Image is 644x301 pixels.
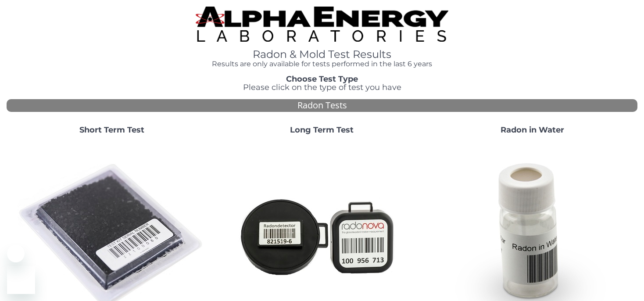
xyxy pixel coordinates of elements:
[501,125,564,135] strong: Radon in Water
[196,7,448,42] img: TightCrop.jpg
[196,60,448,68] h4: Results are only available for tests performed in the last 6 years
[286,74,358,84] strong: Choose Test Type
[7,245,25,262] iframe: Close message
[243,82,401,92] span: Please click on the type of test you have
[196,49,448,60] h1: Radon & Mold Test Results
[79,125,144,135] strong: Short Term Test
[7,266,35,294] iframe: Button to launch messaging window
[290,125,354,135] strong: Long Term Test
[7,99,637,112] div: Radon Tests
